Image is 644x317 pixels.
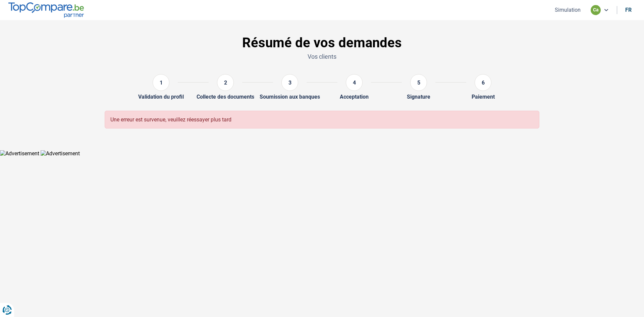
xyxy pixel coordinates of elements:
div: 6 [475,74,491,91]
div: fr [625,7,632,13]
div: Soumission aux banques [260,94,320,100]
div: 5 [410,74,427,91]
div: 2 [217,74,234,91]
div: Signature [407,94,430,100]
div: 3 [281,74,298,91]
p: Vos clients [105,52,539,61]
div: ca [591,5,601,15]
div: Validation du profil [138,94,184,100]
div: Acceptation [340,94,369,100]
div: Une erreur est survenue, veuillez réessayer plus tard [105,111,539,128]
div: 1 [153,74,169,91]
div: Collecte des documents [197,94,254,100]
div: Paiement [472,94,495,100]
div: 4 [346,74,363,91]
img: Advertisement [41,150,80,157]
img: TopCompare.be [8,2,84,17]
button: Simulation [553,6,583,13]
h1: Résumé de vos demandes [105,35,539,51]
